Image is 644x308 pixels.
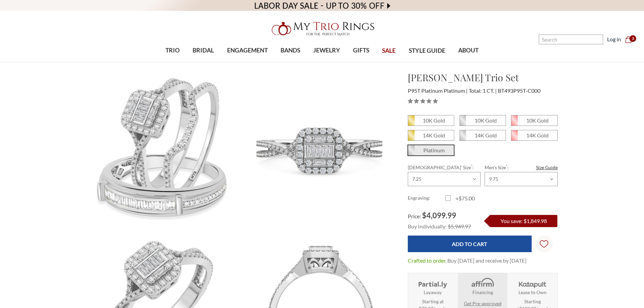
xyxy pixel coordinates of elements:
[518,289,547,296] strong: Lease to Own
[358,62,364,62] button: submenu toggle
[87,71,242,225] img: Photo of Margot 1 ct tw. Fancy Cluster Trio Set P95T Platinum Gold [BT493P-C000]
[458,46,479,55] span: ABOUT
[417,277,448,289] img: Layaway
[408,130,454,140] span: 14K Yellow Gold
[469,87,497,94] span: Total: 1 CT.
[452,40,485,62] a: ABOUT
[467,277,498,289] img: Affirm
[402,40,451,62] a: STYLE GUIDE
[460,115,506,126] span: 10K White Gold
[159,40,186,62] a: TRIO
[447,257,527,265] dd: Buy [DATE] and receive by [DATE]
[474,117,497,124] em: 10K Gold
[625,35,636,43] a: Cart with 0 items
[408,257,446,265] dt: Crafted to order.
[526,132,549,138] em: 14K Gold
[460,130,506,140] span: 14K White Gold
[501,218,547,224] span: You save: $1,849.98
[517,277,548,289] img: Katapult
[408,115,454,126] span: 10K Yellow Gold
[511,130,557,140] span: 14K Rose Gold
[313,46,340,55] span: JEWELRY
[323,62,330,62] button: submenu toggle
[629,35,636,42] span: 3
[221,40,274,62] a: ENGAGEMENT
[274,40,307,62] a: BANDS
[169,62,176,62] button: submenu toggle
[353,46,369,55] span: GIFTS
[200,62,207,62] button: submenu toggle
[408,164,481,171] label: [DEMOGRAPHIC_DATA]' Size :
[307,40,346,62] a: JEWELRY
[165,46,180,55] span: TRIO
[408,194,445,202] label: Engraving:
[498,87,540,94] span: BT493P95T-C000
[408,145,454,155] span: Platinum
[227,46,268,55] span: ENGAGEMENT
[193,46,214,55] span: BRIDAL
[186,40,220,62] a: BRIDAL
[448,223,471,229] span: $5,949.97
[536,164,558,171] a: Size Guide
[281,46,300,55] span: BANDS
[540,219,548,269] svg: Wish Lists
[268,18,376,40] img: My Trio Rings
[474,132,497,138] em: 14K Gold
[422,211,456,220] span: $4,099.99
[464,300,502,307] a: Get Pre-approved
[526,117,549,124] em: 10K Gold
[382,46,396,55] span: SALE
[347,40,376,62] a: GIFTS
[408,223,447,229] span: Buy Individually:
[423,132,445,138] em: 14K Gold
[472,289,493,296] strong: Financing
[408,70,558,85] h1: [PERSON_NAME] Trio Set
[539,35,603,44] input: Search
[625,36,632,43] svg: cart.cart_preview
[287,62,294,62] button: submenu toggle
[408,87,468,94] span: P95T Platinum Platinum
[536,236,553,252] a: Wish Lists
[242,71,397,225] img: Photo of Margot 1 ct tw. Fancy Cluster Trio Set P95T Platinum Gold [BT493PE-C000]
[607,35,621,43] a: Log in
[408,236,532,252] input: Add to Cart
[409,46,445,55] span: STYLE GUIDE
[465,62,472,62] button: submenu toggle
[424,289,442,296] strong: Layaway
[485,164,557,171] label: Men's Size :
[244,62,251,62] button: submenu toggle
[423,117,445,124] em: 10K Gold
[511,115,557,126] span: 10K Rose Gold
[376,40,402,62] a: SALE
[445,194,483,202] label: +$75.00
[423,147,445,153] em: Platinum
[187,18,457,40] a: My Trio Rings
[408,213,421,219] span: Price:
